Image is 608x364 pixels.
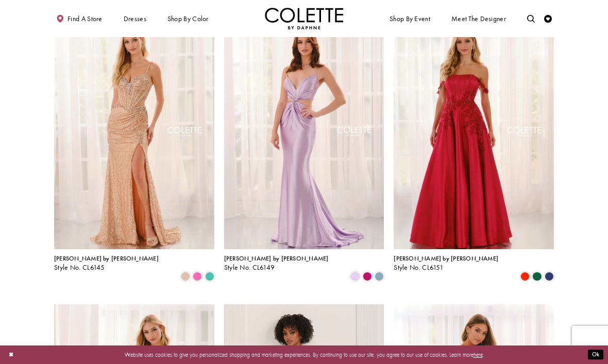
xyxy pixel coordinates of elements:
[520,272,530,281] i: Scarlet
[54,255,159,272] div: Colette by Daphne Style No. CL6145
[363,272,372,281] i: Raspberry
[588,350,603,360] button: Submit Dialog
[375,272,384,281] i: Dusty Blue
[181,272,190,281] i: Champagne
[394,255,498,272] div: Colette by Daphne Style No. CL6151
[542,8,554,29] a: Check Wishlist
[390,15,430,23] span: Shop By Event
[449,8,508,29] a: Meet the designer
[394,16,554,249] a: Visit Colette by Daphne Style No. CL6151 Page
[5,348,18,362] button: Close Dialog
[350,272,360,281] i: Lilac
[54,8,104,29] a: Find a store
[124,15,146,23] span: Dresses
[224,16,384,249] a: Visit Colette by Daphne Style No. CL6149 Page
[265,8,343,29] a: Visit Home Page
[54,16,214,249] a: Visit Colette by Daphne Style No. CL6145 Page
[165,8,210,29] span: Shop by color
[532,272,542,281] i: Hunter Green
[545,272,554,281] i: Navy Blue
[54,263,105,272] span: Style No. CL6145
[387,8,432,29] span: Shop By Event
[394,254,498,263] span: [PERSON_NAME] by [PERSON_NAME]
[394,263,444,272] span: Style No. CL6151
[224,254,329,263] span: [PERSON_NAME] by [PERSON_NAME]
[474,351,483,358] a: here
[54,254,159,263] span: [PERSON_NAME] by [PERSON_NAME]
[193,272,202,281] i: Pink
[205,272,214,281] i: Aqua
[56,350,552,360] p: Website uses cookies to give you personalized shopping and marketing experiences. By continuing t...
[167,15,209,23] span: Shop by color
[67,15,103,23] span: Find a store
[122,8,148,29] span: Dresses
[224,255,329,272] div: Colette by Daphne Style No. CL6149
[265,8,343,29] img: Colette by Daphne
[525,8,537,29] a: Toggle search
[224,263,275,272] span: Style No. CL6149
[451,15,506,23] span: Meet the designer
